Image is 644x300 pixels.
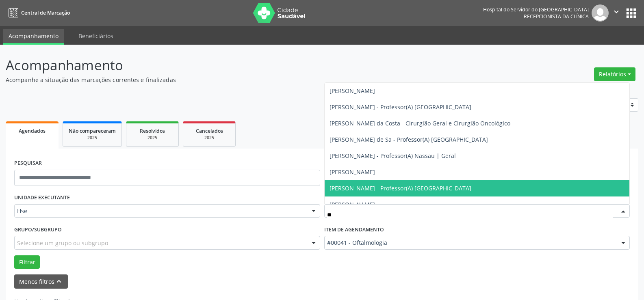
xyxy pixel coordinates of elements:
span: [PERSON_NAME] - Professor(A) [GEOGRAPHIC_DATA] [330,103,471,111]
a: Acompanhamento [3,29,64,45]
span: [PERSON_NAME] [330,201,375,208]
label: PESQUISAR [14,157,42,170]
span: Central de Marcação [21,9,70,16]
div: 2025 [189,135,230,141]
span: [PERSON_NAME] da Costa - Cirurgião Geral e Cirurgião Oncológico [330,119,510,127]
span: #00041 - Oftalmologia [327,239,614,247]
button: apps [624,6,638,20]
span: [PERSON_NAME] - Professor(A) Nassau | Geral [330,152,456,160]
i:  [612,7,621,16]
span: [PERSON_NAME] [330,168,375,176]
span: Hse [17,207,304,215]
label: Item de agendamento [324,223,384,236]
div: 2025 [69,135,116,141]
div: 2025 [132,135,173,141]
button: Relatórios [594,67,635,81]
img: img [592,4,609,22]
a: Central de Marcação [6,6,70,19]
span: Recepcionista da clínica [524,13,589,20]
span: [PERSON_NAME] de Sa - Professor(A) [GEOGRAPHIC_DATA] [330,136,488,143]
button: Filtrar [14,255,40,269]
div: Hospital do Servidor do [GEOGRAPHIC_DATA] [483,6,589,13]
span: Não compareceram [69,127,116,134]
p: Acompanhamento [6,55,449,76]
span: Selecione um grupo ou subgrupo [17,239,108,247]
label: Grupo/Subgrupo [14,223,62,236]
label: UNIDADE EXECUTANTE [14,192,70,204]
span: Cancelados [196,127,223,134]
p: Acompanhe a situação das marcações correntes e finalizadas [6,76,449,84]
span: Resolvidos [140,127,165,134]
span: [PERSON_NAME] [330,87,375,95]
i: keyboard_arrow_up [54,277,63,286]
a: Beneficiários [73,29,119,43]
span: Agendados [19,127,46,134]
button:  [609,4,624,22]
button: Menos filtroskeyboard_arrow_up [14,274,68,289]
span: [PERSON_NAME] - Professor(A) [GEOGRAPHIC_DATA] [330,184,471,192]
